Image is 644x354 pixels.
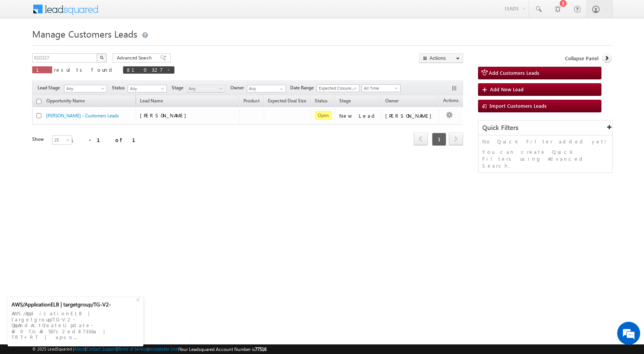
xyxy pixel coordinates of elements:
[482,148,608,169] p: You can create Quick Filters using Advanced Search.
[290,84,317,91] span: Date Range
[118,346,148,351] a: Terms of Service
[149,346,178,351] a: Acceptable Use
[54,66,115,73] span: results found
[243,98,260,104] span: Product
[482,138,608,145] p: No Quick Filter added yet!
[53,137,73,143] span: 25
[187,85,223,92] span: Any
[186,85,225,92] a: Any
[255,346,266,352] span: 77516
[140,112,190,119] span: [PERSON_NAME]
[414,133,428,145] a: prev
[230,84,247,91] span: Owner
[86,346,117,351] a: Contact Support
[419,53,463,63] button: Actions
[264,97,310,107] a: Expected Deal Size
[74,346,85,351] a: About
[276,85,285,93] a: Show All Items
[449,132,463,145] span: next
[361,84,401,92] a: All Time
[36,99,41,104] input: Check all records
[317,84,360,92] a: Expected Closure Date
[128,85,167,92] a: Any
[179,346,266,352] span: Your Leadsquared Account Number is
[32,346,266,353] span: © 2025 LeadSquared | | | | |
[315,111,332,120] span: Open
[11,301,135,308] div: AWS/ApplicationELB | targetgroup/TG-V2-OppAndActCr...
[414,132,428,145] span: prev
[172,84,186,91] span: Stage
[490,102,547,109] span: Import Customers Leads
[52,135,72,145] a: 25
[385,112,435,119] div: [PERSON_NAME]
[134,295,143,304] div: +
[565,55,598,62] span: Collapse Panel
[71,135,145,144] div: 1 - 1 of 1
[127,66,163,73] span: 810327
[36,66,48,73] span: 1
[339,98,351,104] span: Stage
[432,133,446,146] span: 1
[64,85,107,92] a: Any
[128,85,164,92] span: Any
[439,96,462,106] span: Actions
[38,84,63,91] span: Lead Stage
[268,98,306,104] span: Expected Deal Size
[362,85,398,92] span: All Time
[11,308,140,342] div: AWS/ApplicationELB | targetgroup/TG-V2-OppAndActCreateUpdate-4007/c40567c2ed87336a | TRT+RT | ap-...
[478,120,612,135] div: Quick Filters
[311,97,331,107] a: Status
[46,113,119,119] a: [PERSON_NAME] - Customers Leads
[490,86,524,92] span: Add New Lead
[385,98,399,104] span: Owner
[100,56,103,59] img: Search
[136,97,167,107] span: Lead Name
[339,112,378,119] div: New Lead
[117,54,154,61] span: Advanced Search
[247,85,286,92] input: Type to Search
[489,69,539,76] span: Add Customers Leads
[112,84,128,91] span: Status
[64,85,104,92] span: Any
[335,97,355,107] a: Stage
[317,85,357,92] span: Expected Closure Date
[32,28,137,40] span: Manage Customers Leads
[449,133,463,145] a: next
[32,136,46,143] div: Show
